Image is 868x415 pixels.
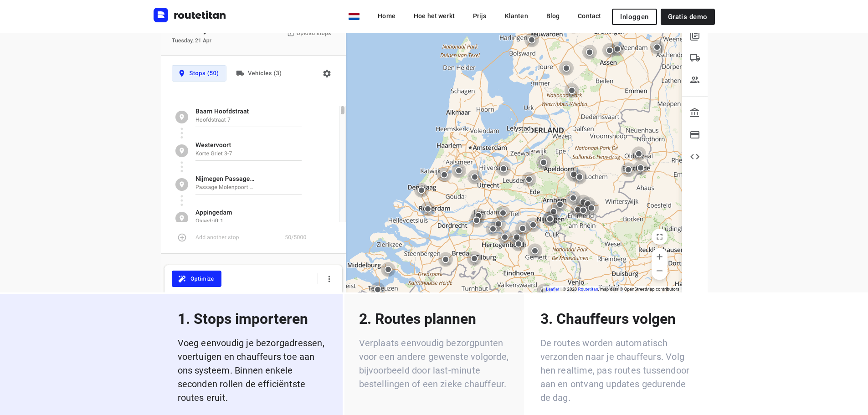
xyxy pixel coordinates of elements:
a: Routetitan [154,8,226,25]
p: Verplaats eenvoudig bezorgpunten voor een andere gewenste volgorde, bijvoorbeeld door last-minute... [359,336,509,391]
p: Voeg eenvoudig je bezorgadressen, voertuigen en chauffeurs toe aan ons systeem. Binnen enkele sec... [178,336,328,405]
span: Gratis demo [668,13,708,20]
a: Klanten [498,8,535,24]
img: Routetitan logo [154,8,226,22]
a: Hoe het werkt [406,8,462,24]
p: 3. Chauffeurs volgen [540,309,691,329]
button: Inloggen [612,9,657,25]
span: Inloggen [620,13,648,20]
a: Blog [539,8,567,24]
a: Home [370,8,403,24]
a: Gratis demo [661,9,715,25]
a: Contact [570,8,608,24]
a: Prijs [466,8,494,24]
p: 1. Stops importeren [178,309,328,329]
p: 2. Routes plannen [359,309,509,329]
p: De routes worden automatisch verzonden naar je chauffeurs. Volg hen realtime, pas routes tussendo... [540,336,691,405]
